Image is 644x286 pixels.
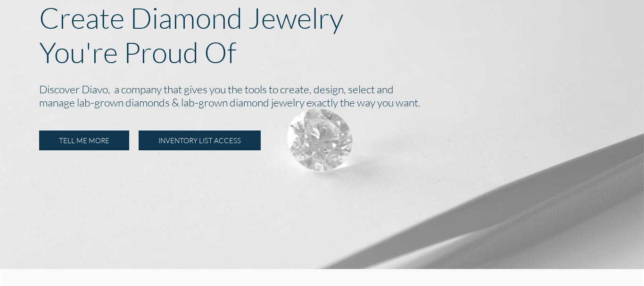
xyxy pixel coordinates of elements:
iframe: Drift Widget Chat Window [450,141,638,245]
p: Create Diamond Jewelry You're Proud Of [39,0,605,69]
a: INVENTORY LIST ACCESS [139,131,261,150]
h2: Discover Diavo, a company that gives you the tools to create, design, select and manage lab-grown... [39,81,605,113]
a: TELL ME MORE [39,131,129,150]
iframe: Drift Widget Chat Controller [597,239,633,275]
